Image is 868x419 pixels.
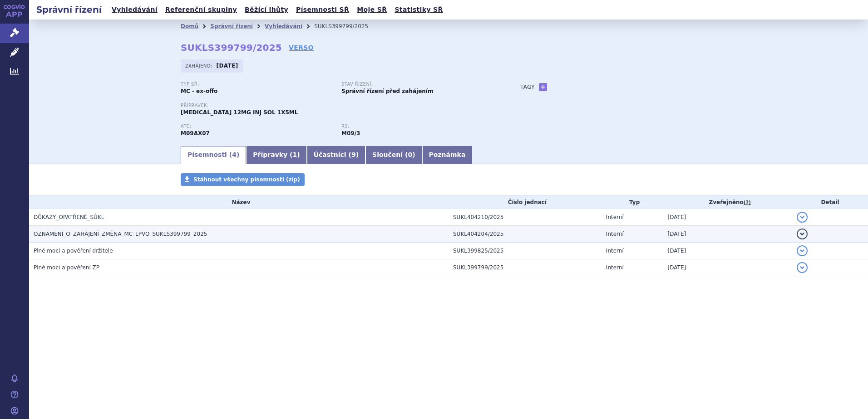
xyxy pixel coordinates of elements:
[449,243,602,259] td: SUKL399825/2025
[797,212,808,223] button: detail
[265,23,302,29] a: Vyhledávání
[109,4,160,16] a: Vyhledávání
[232,151,237,158] span: 4
[181,23,198,29] a: Domů
[34,214,104,220] span: DŮKAZY_OPATŘENÉ_SÚKL
[163,4,240,16] a: Referenční skupiny
[181,42,282,53] strong: SUKLS399799/2025
[185,62,214,69] span: Zahájeno:
[449,259,602,276] td: SUKL399799/2025
[293,151,297,158] span: 1
[797,245,808,256] button: detail
[246,146,306,164] a: Přípravky (1)
[181,88,217,94] strong: MC - ex-offo
[606,264,624,271] span: Interní
[34,231,207,237] span: OZNÁMENÍ_O_ZAHÁJENÍ_ZMĚNA_MC_LPVO_SUKLS399799_2025
[449,209,602,226] td: SUKL404210/2025
[341,130,360,136] strong: nusinersen
[792,195,868,209] th: Detail
[341,82,493,87] p: Stav řízení:
[606,231,624,237] span: Interní
[181,82,332,87] p: Typ SŘ:
[449,226,602,243] td: SUKL404204/2025
[422,146,473,164] a: Poznámka
[341,124,493,129] p: RS:
[797,229,808,239] button: detail
[392,4,445,16] a: Statistiky SŘ
[181,146,246,164] a: Písemnosti (4)
[797,262,808,273] button: detail
[181,130,210,136] strong: NUSINERSEN
[365,146,422,164] a: Sloučení (0)
[606,214,624,220] span: Interní
[289,43,314,52] a: VERSO
[408,151,412,158] span: 0
[663,226,792,243] td: [DATE]
[307,146,365,164] a: Účastníci (9)
[29,195,449,209] th: Název
[29,3,109,16] h2: Správní řízení
[602,195,663,209] th: Typ
[181,109,298,116] span: [MEDICAL_DATA] 12MG INJ SOL 1X5ML
[663,209,792,226] td: [DATE]
[744,200,751,206] abbr: (?)
[181,173,305,186] a: Stáhnout všechny písemnosti (zip)
[181,124,332,129] p: ATC:
[539,83,547,91] a: +
[449,195,602,209] th: Číslo jednací
[663,259,792,276] td: [DATE]
[351,151,356,158] span: 9
[663,243,792,259] td: [DATE]
[193,176,300,183] span: Stáhnout všechny písemnosti (zip)
[606,248,624,254] span: Interní
[217,63,238,69] strong: [DATE]
[354,4,390,16] a: Moje SŘ
[341,88,433,94] strong: Správní řízení před zahájením
[314,19,380,33] li: SUKLS399799/2025
[663,195,792,209] th: Zveřejněno
[181,103,502,108] p: Přípravek:
[520,82,535,93] h3: Tagy
[34,248,113,254] span: Plné moci a pověření držitele
[293,4,352,16] a: Písemnosti SŘ
[34,264,99,271] span: Plné moci a pověření ZP
[210,23,253,29] a: Správní řízení
[242,4,291,16] a: Běžící lhůty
